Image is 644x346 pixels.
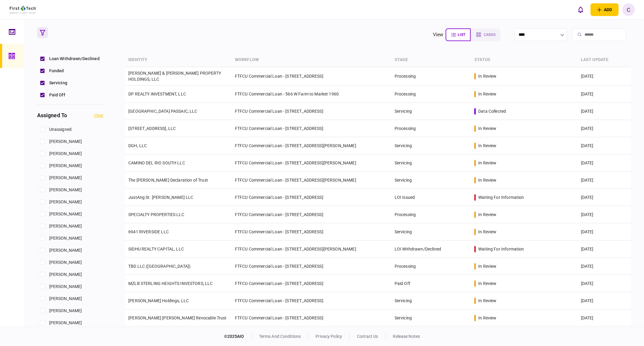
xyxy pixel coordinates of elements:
[128,126,176,131] a: [STREET_ADDRESS], LLC
[578,189,631,206] td: [DATE]
[478,194,524,200] div: waiting for information
[49,247,82,254] span: [PERSON_NAME]
[128,298,189,303] a: [PERSON_NAME] Holdings, LLC
[128,195,193,200] a: JustAng St. [PERSON_NAME] LLC
[232,154,392,172] td: FTFCU Commercial Loan - [STREET_ADDRESS][PERSON_NAME]
[478,143,496,149] div: in review
[232,120,392,137] td: FTFCU Commercial Loan - [STREET_ADDRESS]
[471,28,500,41] button: cards
[478,108,506,114] div: data collected
[478,280,496,286] div: in review
[128,160,185,165] a: CAMINO DEL RIO SOUTH LLC
[471,53,578,67] th: status
[478,229,496,235] div: in review
[478,263,496,269] div: in review
[259,334,301,339] a: terms and conditions
[484,33,495,37] span: cards
[591,3,619,16] button: open adding identity options
[49,283,82,290] span: [PERSON_NAME]
[578,172,631,189] td: [DATE]
[232,53,392,67] th: workflow
[224,333,252,340] div: © 2025 AIO
[94,113,104,118] button: clear
[478,212,496,218] div: in review
[49,92,65,98] span: Paid Off
[578,206,631,223] td: [DATE]
[578,103,631,120] td: [DATE]
[392,137,471,154] td: Servicing
[232,137,392,154] td: FTFCU Commercial Loan - [STREET_ADDRESS][PERSON_NAME]
[392,53,471,67] th: stage
[232,223,392,241] td: FTFCU Commercial Loan - [STREET_ADDRESS]
[232,258,392,275] td: FTFCU Commercial Loan - [STREET_ADDRESS]
[578,223,631,241] td: [DATE]
[622,3,635,16] button: C
[478,91,496,97] div: in review
[392,67,471,86] td: Processing
[125,53,232,67] th: identity
[49,80,67,86] span: Servicing
[578,292,631,309] td: [DATE]
[232,275,392,292] td: FTFCU Commercial Loan - [STREET_ADDRESS]
[578,275,631,292] td: [DATE]
[128,212,184,217] a: SPECIALTY PROPERTIES LLC
[49,175,82,181] span: [PERSON_NAME]
[578,53,631,67] th: last update
[49,126,72,133] span: unassigned
[49,163,82,169] span: [PERSON_NAME]
[128,178,208,183] a: The [PERSON_NAME] Declaration of Trust
[446,28,471,41] button: list
[478,177,496,183] div: in review
[578,120,631,137] td: [DATE]
[232,67,392,86] td: FTFCU Commercial Loan - [STREET_ADDRESS]
[578,241,631,258] td: [DATE]
[49,271,82,278] span: [PERSON_NAME]
[393,334,420,339] a: release notes
[578,154,631,172] td: [DATE]
[128,264,191,269] a: TBD LLC ([GEOGRAPHIC_DATA])
[574,3,587,16] button: open notifications list
[49,320,82,326] span: [PERSON_NAME]
[10,6,37,14] img: client company logo
[232,292,392,309] td: FTFCU Commercial Loan - [STREET_ADDRESS]
[49,199,82,205] span: [PERSON_NAME]
[357,334,378,339] a: contact us
[392,154,471,172] td: Servicing
[128,143,147,148] a: DGH, LLC
[578,309,631,327] td: [DATE]
[478,246,524,252] div: waiting for information
[478,125,496,131] div: in review
[232,189,392,206] td: FTFCU Commercial Loan - [STREET_ADDRESS]
[578,258,631,275] td: [DATE]
[49,223,82,229] span: [PERSON_NAME]
[392,223,471,241] td: Servicing
[392,86,471,103] td: Processing
[392,189,471,206] td: LOI Issued
[392,241,471,258] td: LOI Withdrawn/Declined
[37,113,67,118] h3: assigned to
[232,241,392,258] td: FTFCU Commercial Loan - [STREET_ADDRESS][PERSON_NAME]
[433,31,444,38] div: view
[578,86,631,103] td: [DATE]
[49,296,82,302] span: [PERSON_NAME]
[128,109,197,114] a: [GEOGRAPHIC_DATA] PASSAIC, LLC
[392,103,471,120] td: Servicing
[49,68,64,74] span: Funded
[478,315,496,321] div: in review
[392,292,471,309] td: Servicing
[392,258,471,275] td: Processing
[49,235,82,241] span: [PERSON_NAME]
[316,334,342,339] a: privacy policy
[478,298,496,304] div: in review
[232,309,392,327] td: FTFCU Commercial Loan - [STREET_ADDRESS]
[128,315,226,320] a: [PERSON_NAME] [PERSON_NAME] Revocable Trust
[232,206,392,223] td: FTFCU Commercial Loan - [STREET_ADDRESS]
[478,160,496,166] div: in review
[458,33,465,37] span: list
[49,56,100,62] span: Loan Withdrawn/Declined
[578,137,631,154] td: [DATE]
[478,73,496,79] div: in review
[232,86,392,103] td: FTFCU Commercial Loan - 566 W Farm to Market 1960
[49,308,82,314] span: [PERSON_NAME]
